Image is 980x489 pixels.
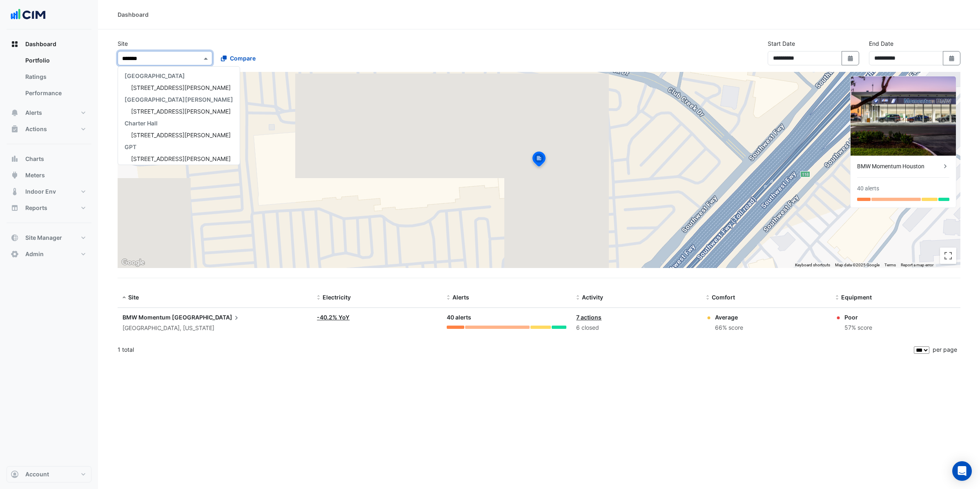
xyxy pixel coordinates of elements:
[118,10,149,19] div: Dashboard
[851,76,956,156] img: BMW Momentum Houston
[948,55,955,62] fa-icon: Select Date
[841,294,872,301] span: Equipment
[11,188,19,196] app-icon: Indoor Env
[10,7,47,23] img: Company Logo
[7,246,91,262] button: Admin
[847,55,854,62] fa-icon: Select Date
[122,324,307,333] div: [GEOGRAPHIC_DATA], [US_STATE]
[7,200,91,216] button: Reports
[835,263,880,267] span: Map data ©2025 Google
[447,313,567,322] div: 40 alerts
[11,171,19,179] app-icon: Meters
[131,84,231,91] span: [STREET_ADDRESS][PERSON_NAME]
[11,125,19,133] app-icon: Actions
[323,294,351,301] span: Electricity
[131,132,231,138] span: [STREET_ADDRESS][PERSON_NAME]
[25,188,56,196] span: Indoor Env
[11,250,19,258] app-icon: Admin
[452,294,469,301] span: Alerts
[582,294,603,301] span: Activity
[125,96,233,103] span: [GEOGRAPHIC_DATA][PERSON_NAME]
[25,250,44,258] span: Admin
[131,108,231,115] span: [STREET_ADDRESS][PERSON_NAME]
[19,52,91,69] a: Portfolio
[25,109,42,117] span: Alerts
[933,346,957,353] span: per page
[216,51,261,65] button: Compare
[715,323,743,333] div: 66% score
[25,40,56,48] span: Dashboard
[901,263,933,267] a: Report a map error
[7,36,91,52] button: Dashboard
[118,39,128,48] label: Site
[125,120,158,127] span: Charter Hall
[7,167,91,183] button: Meters
[19,85,91,101] a: Performance
[25,234,62,242] span: Site Manager
[715,313,743,322] div: Average
[7,105,91,121] button: Alerts
[857,184,879,193] div: 40 alerts
[11,40,19,48] app-icon: Dashboard
[118,339,912,360] div: 1 total
[7,466,91,482] button: Account
[712,294,735,301] span: Comfort
[11,155,19,163] app-icon: Charts
[768,39,795,48] label: Start Date
[7,183,91,200] button: Indoor Env
[122,314,171,321] span: BMW Momentum
[795,262,830,268] button: Keyboard shortcuts
[120,257,147,268] a: Open this area in Google Maps (opens a new window)
[25,171,45,179] span: Meters
[172,313,241,322] span: [GEOGRAPHIC_DATA]
[125,143,136,150] span: GPT
[25,125,47,133] span: Actions
[11,109,19,117] app-icon: Alerts
[118,66,240,165] ng-dropdown-panel: Options list
[844,323,872,333] div: 57% score
[857,162,941,171] div: BMW Momentum Houston
[11,204,19,212] app-icon: Reports
[869,39,893,48] label: End Date
[530,150,548,170] img: site-pin-selected.svg
[11,234,19,242] app-icon: Site Manager
[120,257,147,268] img: Google
[19,69,91,85] a: Ratings
[940,248,956,264] button: Toggle fullscreen view
[952,461,972,481] div: Open Intercom Messenger
[576,314,601,321] a: 7 actions
[125,72,185,79] span: [GEOGRAPHIC_DATA]
[7,151,91,167] button: Charts
[317,314,350,321] a: -40.2% YoY
[884,263,896,267] a: Terms (opens in new tab)
[7,230,91,246] button: Site Manager
[7,52,91,105] div: Dashboard
[7,121,91,137] button: Actions
[576,323,696,333] div: 6 closed
[131,155,231,162] span: [STREET_ADDRESS][PERSON_NAME]
[844,313,872,322] div: Poor
[25,155,44,163] span: Charts
[25,204,47,212] span: Reports
[128,294,139,301] span: Site
[230,54,256,63] span: Compare
[25,470,49,478] span: Account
